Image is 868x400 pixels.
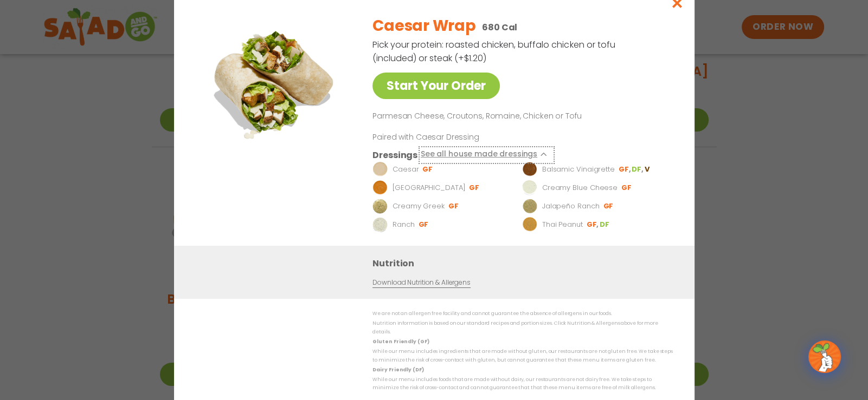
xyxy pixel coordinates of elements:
[522,198,537,213] img: Dressing preview image for Jalapeño Ranch
[644,164,650,174] li: V
[392,163,418,174] p: Caesar
[372,38,616,65] p: Pick your protein: roasted chicken, buffalo chicken or tofu (included) or steak (+$1.20)
[600,219,610,229] li: DF
[542,182,617,193] p: Creamy Blue Cheese
[372,347,673,364] p: While our menu includes ingredients that are made without gluten, our restaurants are not gluten ...
[448,201,459,211] li: GF
[522,180,537,195] img: Dressing preview image for Creamy Blue Cheese
[372,161,388,176] img: Dressing preview image for Caesar
[372,256,678,270] h3: Nutrition
[621,182,633,192] li: GF
[418,219,429,229] li: GF
[469,182,480,192] li: GF
[522,217,537,232] img: Dressing preview image for Thai Peanut
[392,182,465,193] p: [GEOGRAPHIC_DATA]
[542,200,599,211] p: Jalapeño Ranch
[372,376,673,392] p: While our menu includes foods that are made without dairy, our restaurants are not dairy free. We...
[372,131,573,142] p: Paired with Caesar Dressing
[372,217,388,232] img: Dressing preview image for Ranch
[372,366,423,372] strong: Dairy Friendly (DF)
[603,201,614,211] li: GF
[618,164,631,174] li: GF
[586,219,599,229] li: GF
[522,161,537,176] img: Dressing preview image for Balsamic Vinaigrette
[372,277,470,287] a: Download Nutrition & Allergens
[392,200,444,211] p: Creamy Greek
[198,6,350,158] img: Featured product photo for Caesar Wrap
[372,338,429,345] strong: Gluten Friendly (GF)
[372,73,500,99] a: Start Your Order
[372,15,475,37] h2: Caesar Wrap
[809,342,840,372] img: wpChatIcon
[372,310,673,318] p: We are not an allergen free facility and cannot guarantee the absence of allergens in our foods.
[632,164,644,174] li: DF
[372,198,388,213] img: Dressing preview image for Creamy Greek
[392,219,414,229] p: Ranch
[542,219,582,229] p: Thai Peanut
[372,148,417,161] h3: Dressings
[372,319,673,336] p: Nutrition information is based on our standard recipes and portion sizes. Click Nutrition & Aller...
[542,163,614,174] p: Balsamic Vinaigrette
[372,110,668,123] p: Parmesan Cheese, Croutons, Romaine, Chicken or Tofu
[422,164,434,174] li: GF
[420,148,552,161] button: See all house made dressings
[372,180,388,195] img: Dressing preview image for BBQ Ranch
[482,21,517,34] p: 680 Cal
